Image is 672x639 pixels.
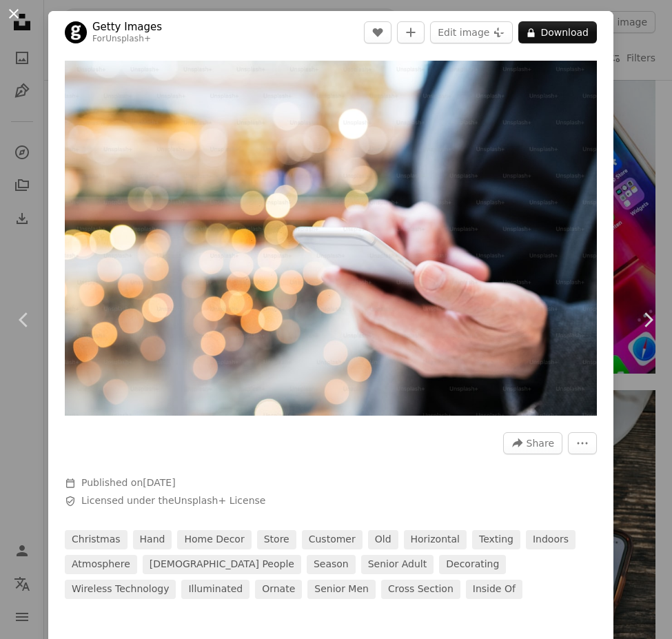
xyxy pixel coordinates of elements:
[181,580,250,599] a: illuminated
[257,530,296,549] a: store
[174,495,266,506] a: Unsplash+ License
[307,580,376,599] a: senior men
[381,580,460,599] a: cross section
[368,530,398,549] a: old
[92,34,162,45] div: For
[439,555,506,574] a: decorating
[177,530,251,549] a: home decor
[404,530,467,549] a: horizontal
[92,20,162,34] a: Getty Images
[143,555,301,574] a: [DEMOGRAPHIC_DATA] people
[81,477,176,488] span: Published on
[302,530,363,549] a: customer
[143,477,175,488] time: April 18, 2023 at 7:50:46 AM PDT
[503,432,562,454] button: Share this image
[307,555,356,574] a: season
[472,530,520,549] a: texting
[133,530,172,549] a: hand
[364,21,391,43] button: Like
[518,21,597,43] button: Download
[65,580,176,599] a: wireless technology
[65,61,597,416] img: Senior man with smartphone doing Christmas shopping. Unrecognizable man text messaging. Shopping ...
[466,580,522,599] a: inside of
[105,34,151,43] a: Unsplash+
[65,21,87,43] img: Go to Getty Images's profile
[527,433,554,454] span: Share
[526,530,576,549] a: indoors
[65,555,137,574] a: atmosphere
[81,494,265,508] span: Licensed under the
[430,21,513,43] button: Edit image
[65,530,128,549] a: christmas
[568,432,597,454] button: More Actions
[361,555,434,574] a: senior adult
[65,61,597,416] button: Zoom in on this image
[255,580,302,599] a: ornate
[397,21,425,43] button: Add to Collection
[624,254,672,386] a: Next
